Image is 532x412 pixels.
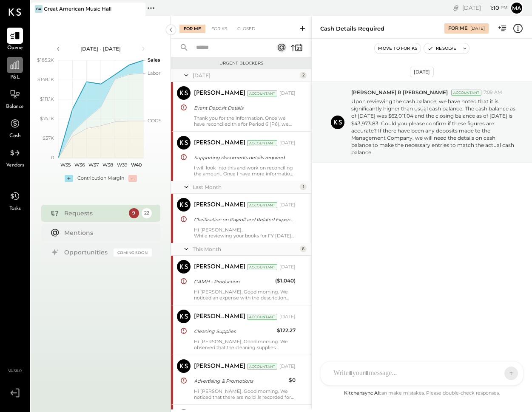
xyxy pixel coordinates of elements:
[6,103,24,111] span: Balance
[193,72,298,79] div: [DATE]
[194,233,296,239] div: While reviewing your books for FY [DATE]–[DATE], we noticed the following:
[0,116,29,140] a: Cash
[51,155,54,161] text: 0
[194,289,296,301] div: Hi [PERSON_NAME], Good morning. We noticed an expense with the description "CO2 Tanks." Could you...
[470,25,485,31] div: [DATE]
[37,57,54,63] text: $185.2K
[129,208,139,218] div: 9
[247,202,277,208] div: Accountant
[0,188,29,213] a: Tasks
[194,362,245,371] div: [PERSON_NAME]
[88,162,99,168] text: W37
[289,376,296,384] div: $0
[9,133,20,140] span: Cash
[193,246,298,253] div: This Month
[247,140,277,146] div: Accountant
[74,162,85,168] text: W36
[0,28,29,52] a: Queue
[179,25,205,33] div: For Me
[194,215,293,224] div: Clarification on Payroll and Related Expenses
[279,140,296,147] div: [DATE]
[194,327,274,336] div: Cleaning Supplies
[279,264,296,271] div: [DATE]
[194,377,286,385] div: Advertising & Promotions
[40,116,54,121] text: $74.1K
[351,98,517,156] p: Upon reviewing the cash balance, we have noted that it is significantly higher than usual cash ba...
[410,67,434,77] div: [DATE]
[64,209,125,217] div: Requests
[35,5,43,13] div: GA
[148,118,162,124] text: COGS
[194,227,296,239] div: Hi [PERSON_NAME],
[194,104,293,112] div: Event Deposit Details
[484,89,502,96] span: 7:09 AM
[175,60,307,66] div: Urgent Blockers
[462,4,508,12] div: [DATE]
[279,313,296,320] div: [DATE]
[193,183,298,191] div: Last Month
[77,175,124,182] div: Contribution Margin
[424,43,460,54] button: Resolve
[247,364,277,370] div: Accountant
[510,1,523,15] button: ma
[64,229,148,237] div: Mentions
[65,45,137,52] div: [DATE] - [DATE]
[279,202,296,209] div: [DATE]
[194,89,245,98] div: [PERSON_NAME]
[194,277,273,286] div: GAMH - Production
[194,115,296,127] div: Thank you for the information. Once we have reconciled this for Period 6 (P6), we will send you t...
[43,135,54,141] text: $37K
[194,165,296,177] div: I will look into this and work on reconciling the amount. Once I have more information, I will up...
[451,90,481,96] div: Accountant
[102,162,113,168] text: W38
[452,3,460,12] div: copy link
[233,25,259,33] div: Closed
[351,89,448,96] span: [PERSON_NAME] R [PERSON_NAME]
[0,57,29,82] a: P&L
[194,313,245,321] div: [PERSON_NAME]
[194,388,296,400] div: Hi [PERSON_NAME], Good morning. We noticed that there are no bills recorded for the current perio...
[9,205,21,213] span: Tasks
[194,201,245,209] div: [PERSON_NAME]
[275,277,296,285] div: ($1,040)
[300,72,307,79] div: 2
[247,90,277,96] div: Accountant
[128,175,137,182] div: -
[247,314,277,320] div: Accountant
[131,162,141,168] text: W40
[7,45,23,52] span: Queue
[300,183,307,190] div: 1
[207,25,231,33] div: For KS
[37,76,54,82] text: $148.1K
[60,162,70,168] text: W35
[44,5,111,12] div: Great American Music Hall
[375,43,421,54] button: Move to for ks
[65,175,73,182] div: +
[40,96,54,102] text: $111.1K
[194,153,293,162] div: Supporting documents details required
[194,263,245,271] div: [PERSON_NAME]
[194,139,245,147] div: [PERSON_NAME]
[300,246,307,252] div: 6
[194,339,296,350] div: Hi [PERSON_NAME], Good morning. We observed that the cleaning supplies expense is lower compared ...
[148,57,160,63] text: Sales
[114,248,152,257] div: Coming Soon
[64,248,109,257] div: Opportunities
[0,86,29,111] a: Balance
[279,90,296,97] div: [DATE]
[6,162,24,169] span: Vendors
[247,264,277,270] div: Accountant
[320,25,384,33] div: Cash details required
[448,25,467,32] div: For Me
[148,70,160,76] text: Labor
[10,74,20,82] span: P&L
[117,162,127,168] text: W39
[142,208,152,218] div: 22
[277,326,296,335] div: $122.27
[279,363,296,370] div: [DATE]
[0,145,29,169] a: Vendors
